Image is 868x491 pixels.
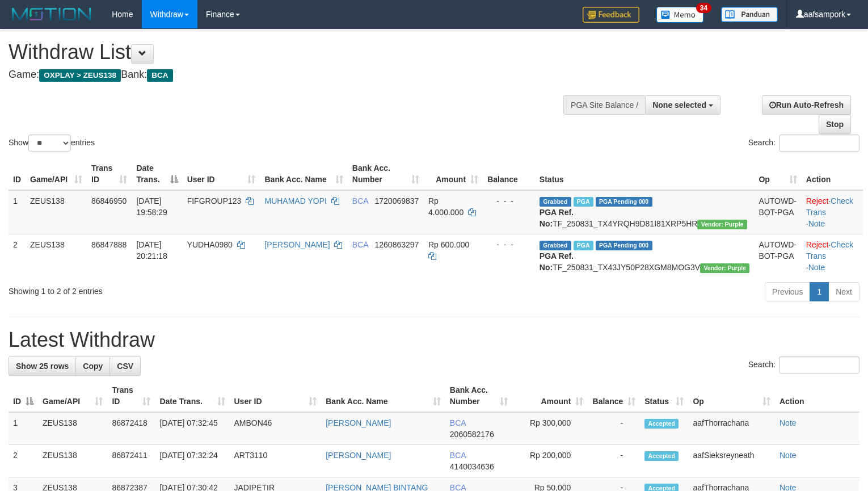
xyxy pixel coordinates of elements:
a: CSV [109,356,141,376]
b: PGA Ref. No: [540,208,574,228]
th: Status: activate to sort column ascending [640,380,688,412]
span: Marked by aafnoeunsreypich [574,197,593,207]
span: Accepted [644,419,679,429]
span: BCA [147,69,172,82]
a: Previous [765,282,810,301]
span: 86847888 [91,240,127,249]
a: Copy [75,356,110,376]
td: ZEUS138 [38,412,107,445]
td: AMBON46 [230,412,322,445]
span: None selected [652,100,706,110]
a: [PERSON_NAME] [326,418,391,427]
div: - - - [487,239,530,250]
b: PGA Ref. No: [540,251,574,272]
td: - [588,412,640,445]
a: Check Trans [806,196,853,217]
th: Bank Acc. Name: activate to sort column ascending [260,158,347,190]
img: Feedback.jpg [583,7,639,23]
span: YUDHA0980 [187,240,233,249]
input: Search: [779,135,859,152]
td: 1 [9,412,38,445]
span: Copy 1720069837 to clipboard [374,196,419,205]
select: Showentries [28,135,71,152]
td: [DATE] 07:32:45 [155,412,229,445]
a: Reject [806,196,829,205]
a: Note [808,219,825,228]
span: Rp 600.000 [428,240,469,249]
span: Show 25 rows [16,362,69,371]
span: BCA [352,196,368,205]
a: Next [828,282,859,301]
th: Date Trans.: activate to sort column ascending [155,380,229,412]
button: None selected [645,95,720,115]
label: Search: [748,356,859,374]
span: Copy 2060582176 to clipboard [450,430,494,439]
td: - [588,445,640,477]
div: Showing 1 to 2 of 2 entries [9,281,353,297]
td: AUTOWD-BOT-PGA [754,234,801,278]
label: Show entries [9,135,95,152]
div: - - - [487,195,530,207]
a: 1 [810,282,829,301]
a: [PERSON_NAME] [326,451,391,460]
a: Note [779,418,797,427]
img: MOTION_logo.png [9,6,95,23]
span: Copy 4140034636 to clipboard [450,462,494,471]
span: BCA [352,240,368,249]
td: aafSieksreyneath [688,445,775,477]
span: PGA Pending [596,241,652,250]
th: ID [9,158,26,190]
img: panduan.png [721,7,778,22]
span: [DATE] 20:21:18 [136,240,167,261]
td: Rp 200,000 [512,445,588,477]
div: PGA Site Balance / [563,95,645,115]
a: [PERSON_NAME] [264,240,330,249]
th: Status [535,158,755,190]
td: Rp 300,000 [512,412,588,445]
td: 86872411 [107,445,155,477]
span: CSV [117,362,133,371]
span: 34 [696,3,711,13]
td: 1 [9,190,26,234]
input: Search: [779,356,859,374]
th: Op: activate to sort column ascending [754,158,801,190]
span: OXPLAY > ZEUS138 [39,69,121,82]
a: Show 25 rows [9,356,76,376]
span: Copy [83,362,103,371]
th: Bank Acc. Name: activate to sort column ascending [321,380,445,412]
span: Marked by aafnoeunsreypich [574,241,593,250]
span: Vendor URL: https://trx4.1velocity.biz [697,220,747,229]
td: ZEUS138 [26,234,87,278]
a: Check Trans [806,240,853,261]
td: TF_250831_TX4YRQH9D81I81XRP5HR [535,190,755,234]
th: Balance: activate to sort column ascending [588,380,640,412]
th: Action [775,380,859,412]
th: Amount: activate to sort column ascending [512,380,588,412]
th: Balance [483,158,535,190]
span: Grabbed [540,241,571,250]
th: Amount: activate to sort column ascending [424,158,483,190]
span: BCA [450,451,466,460]
th: User ID: activate to sort column ascending [183,158,260,190]
td: · · [802,234,863,278]
a: Reject [806,240,829,249]
h4: Game: Bank: [9,69,567,81]
a: Run Auto-Refresh [762,95,851,115]
span: Vendor URL: https://trx4.1velocity.biz [700,263,749,273]
td: ZEUS138 [38,445,107,477]
td: aafThorrachana [688,412,775,445]
a: Note [779,451,797,460]
span: BCA [450,418,466,427]
span: PGA Pending [596,197,652,207]
label: Search: [748,135,859,152]
th: Bank Acc. Number: activate to sort column ascending [348,158,424,190]
td: 86872418 [107,412,155,445]
td: TF_250831_TX43JY50P28XGM8MOG3V [535,234,755,278]
a: Note [808,263,825,272]
a: MUHAMAD YOPI [264,196,326,205]
th: Game/API: activate to sort column ascending [26,158,87,190]
th: User ID: activate to sort column ascending [230,380,322,412]
th: Trans ID: activate to sort column ascending [87,158,132,190]
span: Accepted [644,451,679,461]
th: Game/API: activate to sort column ascending [38,380,107,412]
